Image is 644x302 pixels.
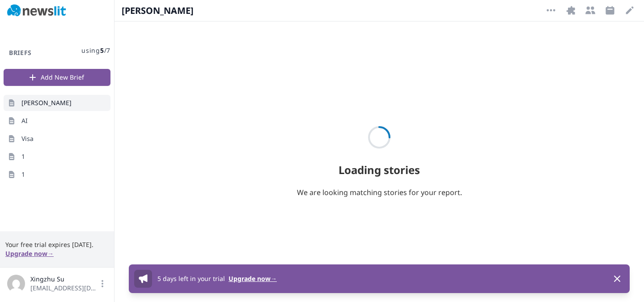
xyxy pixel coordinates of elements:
[122,4,195,17] span: [PERSON_NAME]
[4,131,110,147] a: Visa
[4,166,110,183] a: 1
[4,48,37,57] h3: Briefs
[100,46,104,55] span: 5
[21,98,72,107] span: [PERSON_NAME]
[5,240,109,249] span: Your free trial expires [DATE].
[30,284,98,293] span: [EMAIL_ADDRESS][DOMAIN_NAME]
[47,249,54,258] span: →
[21,134,34,143] span: Visa
[5,249,54,258] button: Upgrade now
[7,275,107,293] button: Xingzhu Su[EMAIL_ADDRESS][DOMAIN_NAME]
[21,170,25,179] span: 1
[21,116,28,125] span: AI
[4,113,110,129] a: AI
[229,274,277,283] button: Upgrade now
[4,149,110,165] a: 1
[157,274,225,283] span: 5 days left in your trial
[339,157,420,177] h2: Loading stories
[81,46,110,55] span: using / 7
[4,69,110,86] button: Add New Brief
[7,4,66,17] img: Newslit
[30,275,98,284] span: Xingzhu Su
[4,95,110,111] a: [PERSON_NAME]
[21,152,25,161] span: 1
[286,182,473,198] p: We are looking matching stories for your report.
[271,274,277,283] span: →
